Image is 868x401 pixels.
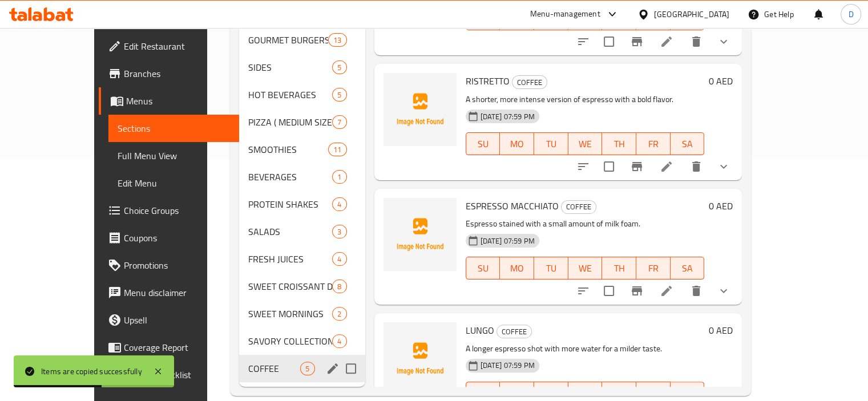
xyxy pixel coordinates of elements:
span: Coverage Report [124,341,230,354]
span: SALADS [248,225,332,238]
span: WE [573,136,598,152]
a: Edit menu item [660,160,673,173]
div: items [328,143,346,156]
span: COFFEE [512,76,547,89]
span: BEVERAGES [248,170,332,184]
span: TU [539,384,564,401]
span: GOURMET BURGERS [248,33,328,47]
button: TH [602,132,636,155]
button: SU [466,132,500,155]
button: MO [500,132,534,155]
span: SU [471,384,496,401]
span: Select to update [597,155,621,179]
h6: 0 AED [709,322,733,338]
span: TH [607,384,632,401]
a: Coupons [99,224,239,252]
span: FRESH JUICES [248,252,332,266]
span: [DATE] 07:59 PM [476,360,539,371]
a: Promotions [99,252,239,279]
div: items [332,225,346,238]
img: RISTRETTO [383,73,457,146]
div: items [332,252,346,266]
span: TU [539,260,564,277]
span: Grocery Checklist [124,368,230,382]
button: WE [568,257,603,280]
span: Full Menu View [118,149,230,163]
p: A longer espresso shot with more water for a milder taste. [466,342,705,356]
a: Menus [99,87,239,115]
h6: 0 AED [709,198,733,214]
p: Espresso stained with a small amount of milk foam. [466,217,705,231]
span: WE [573,384,598,401]
svg: Show Choices [717,160,730,173]
div: items [300,362,314,375]
p: A shorter, more intense version of espresso with a bold flavor. [466,92,705,107]
a: Edit Menu [108,169,239,197]
button: SA [671,132,705,155]
a: Edit Restaurant [99,33,239,60]
span: WE [573,260,598,277]
div: Items are copied successfully [41,365,142,378]
span: 5 [333,90,346,100]
span: Menus [126,94,230,108]
div: items [328,33,346,47]
div: BEVERAGES1 [239,163,365,191]
img: ESPRESSO MACCHIATO [383,198,457,271]
span: 2 [333,309,346,319]
span: Edit Restaurant [124,39,230,53]
div: items [332,280,346,293]
span: Coupons [124,231,230,245]
div: items [332,307,346,321]
img: LUNGO [383,322,457,395]
span: TU [539,136,564,152]
span: D [848,8,853,21]
a: Edit menu item [660,284,673,298]
div: SIDES5 [239,54,365,81]
button: FR [636,257,671,280]
button: SU [466,257,500,280]
span: SIDES [248,60,332,74]
button: show more [710,277,737,305]
a: Menu disclaimer [99,279,239,306]
button: Branch-specific-item [623,277,651,305]
span: MO [504,260,530,277]
div: [GEOGRAPHIC_DATA] [654,8,729,21]
div: items [332,197,346,211]
button: Branch-specific-item [623,28,651,55]
button: show more [710,153,737,180]
span: SWEET CROISSANT DELIGHT [248,280,332,293]
button: WE [568,132,603,155]
div: COFFEE [512,75,547,89]
a: Edit menu item [660,35,673,48]
span: FR [641,136,666,152]
button: delete [683,277,710,305]
button: TH [602,257,636,280]
span: Choice Groups [124,204,230,217]
button: delete [683,153,710,180]
span: Select to update [597,279,621,303]
span: RISTRETTO [466,72,510,90]
span: [DATE] 07:59 PM [476,236,539,246]
span: 13 [329,35,346,46]
div: HOT BEVERAGES5 [239,81,365,108]
a: Upsell [99,306,239,334]
button: edit [324,360,341,377]
span: ESPRESSO MACCHIATO [466,197,559,214]
div: SWEET CROISSANT DELIGHT8 [239,273,365,300]
div: FRESH JUICES4 [239,245,365,273]
div: GOURMET BURGERS13 [239,26,365,54]
div: SWEET MORNINGS2 [239,300,365,327]
span: PIZZA ( MEDIUM SIZE ) [248,115,332,129]
div: COFFEE [496,325,532,338]
span: MO [504,136,530,152]
div: HOT BEVERAGES [248,88,332,102]
button: sort-choices [570,153,597,180]
span: Sections [118,121,230,135]
span: PROTEIN SHAKES [248,197,332,211]
span: 4 [333,336,346,347]
span: 3 [333,226,346,237]
span: Promotions [124,258,230,272]
svg: Show Choices [717,284,730,298]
